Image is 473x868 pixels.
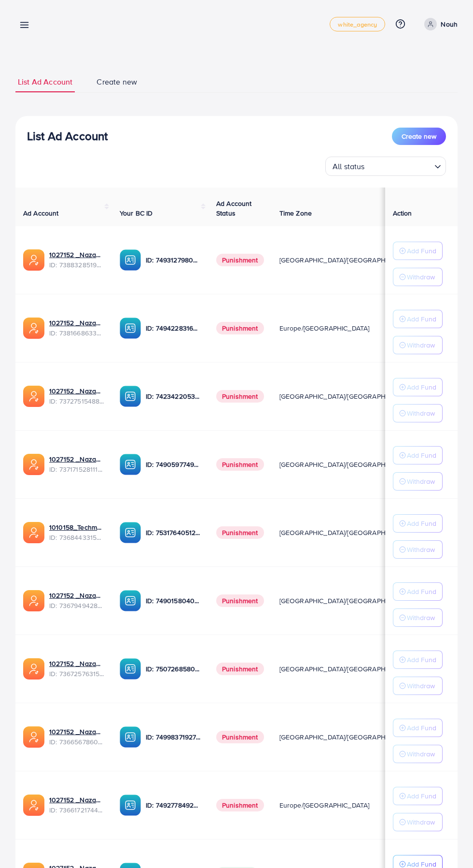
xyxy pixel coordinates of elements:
[49,659,104,668] a: 1027152 _Nazaagency_016
[216,322,264,334] span: Punishment
[49,396,104,406] span: ID: 7372751548805726224
[49,591,104,600] a: 1027152 _Nazaagency_003
[216,663,264,675] span: Punishment
[279,323,370,333] span: Europe/[GEOGRAPHIC_DATA]
[49,591,104,610] div: <span class='underline'>1027152 _Nazaagency_003</span></br>7367949428067450896
[146,527,201,538] p: ID: 7531764051207716871
[393,745,443,763] button: Withdraw
[146,391,201,402] p: ID: 7423422053648285697
[49,328,104,338] span: ID: 7381668633665093648
[49,454,104,474] div: <span class='underline'>1027152 _Nazaagency_04</span></br>7371715281112170513
[23,249,44,271] img: ic-ads-acc.e4c84228.svg
[146,799,201,811] p: ID: 7492778492849930241
[216,254,264,266] span: Punishment
[216,594,264,607] span: Punishment
[393,446,443,464] button: Add Fund
[279,664,414,674] span: [GEOGRAPHIC_DATA]/[GEOGRAPHIC_DATA]
[49,601,104,610] span: ID: 7367949428067450896
[407,790,436,802] p: Add Fund
[393,813,443,831] button: Withdraw
[393,651,443,669] button: Add Fund
[393,582,443,601] button: Add Fund
[393,242,443,260] button: Add Fund
[216,799,264,811] span: Punishment
[393,310,443,328] button: Add Fund
[120,590,141,611] img: ic-ba-acc.ded83a64.svg
[120,386,141,407] img: ic-ba-acc.ded83a64.svg
[23,386,44,407] img: ic-ads-acc.e4c84228.svg
[23,658,44,680] img: ic-ads-acc.e4c84228.svg
[279,528,414,537] span: [GEOGRAPHIC_DATA]/[GEOGRAPHIC_DATA]
[407,680,435,692] p: Withdraw
[331,159,367,174] span: All status
[393,404,443,422] button: Withdraw
[146,254,201,266] p: ID: 7493127980932333584
[23,726,44,748] img: ic-ads-acc.e4c84228.svg
[393,378,443,396] button: Add Fund
[279,460,414,469] span: [GEOGRAPHIC_DATA]/[GEOGRAPHIC_DATA]
[279,208,312,218] span: Time Zone
[393,472,443,491] button: Withdraw
[49,795,104,815] div: <span class='underline'>1027152 _Nazaagency_018</span></br>7366172174454882305
[120,658,141,680] img: ic-ba-acc.ded83a64.svg
[49,737,104,747] span: ID: 7366567860828749825
[23,522,44,543] img: ic-ads-acc.e4c84228.svg
[120,726,141,748] img: ic-ba-acc.ded83a64.svg
[407,339,435,351] p: Withdraw
[407,518,436,529] p: Add Fund
[407,476,435,487] p: Withdraw
[49,727,104,737] a: 1027152 _Nazaagency_0051
[49,454,104,464] a: 1027152 _Nazaagency_04
[146,322,201,334] p: ID: 7494228316518858759
[407,816,435,828] p: Withdraw
[49,522,104,532] a: 1010158_Techmanistan pk acc_1715599413927
[393,787,443,805] button: Add Fund
[23,454,44,475] img: ic-ads-acc.e4c84228.svg
[49,250,104,260] a: 1027152 _Nazaagency_019
[49,522,104,542] div: <span class='underline'>1010158_Techmanistan pk acc_1715599413927</span></br>7368443315504726017
[216,731,264,743] span: Punishment
[407,654,436,665] p: Add Fund
[23,590,44,611] img: ic-ads-acc.e4c84228.svg
[146,459,201,470] p: ID: 7490597749134508040
[216,458,264,471] span: Punishment
[216,526,264,539] span: Punishment
[49,795,104,805] a: 1027152 _Nazaagency_018
[23,208,59,218] span: Ad Account
[120,318,141,339] img: ic-ba-acc.ded83a64.svg
[23,795,44,816] img: ic-ads-acc.e4c84228.svg
[146,595,201,607] p: ID: 7490158040596217873
[49,805,104,815] span: ID: 7366172174454882305
[146,663,201,675] p: ID: 7507268580682137618
[49,260,104,270] span: ID: 7388328519014645761
[338,21,377,28] span: white_agency
[120,208,153,218] span: Your BC ID
[49,250,104,270] div: <span class='underline'>1027152 _Nazaagency_019</span></br>7388328519014645761
[49,386,104,396] a: 1027152 _Nazaagency_007
[402,131,436,141] span: Create new
[146,731,201,743] p: ID: 7499837192777400321
[441,18,458,30] p: Nouh
[407,245,436,257] p: Add Fund
[407,586,436,597] p: Add Fund
[49,533,104,542] span: ID: 7368443315504726017
[330,17,385,31] a: white_agency
[407,313,436,325] p: Add Fund
[23,318,44,339] img: ic-ads-acc.e4c84228.svg
[49,727,104,747] div: <span class='underline'>1027152 _Nazaagency_0051</span></br>7366567860828749825
[393,514,443,533] button: Add Fund
[216,199,252,218] span: Ad Account Status
[407,271,435,283] p: Withdraw
[325,157,446,176] div: Search for option
[407,381,436,393] p: Add Fund
[407,612,435,623] p: Withdraw
[407,544,435,555] p: Withdraw
[393,268,443,286] button: Withdraw
[392,128,446,145] button: Create new
[279,800,370,810] span: Europe/[GEOGRAPHIC_DATA]
[407,722,436,734] p: Add Fund
[393,336,443,354] button: Withdraw
[393,208,412,218] span: Action
[18,76,72,87] span: List Ad Account
[49,669,104,679] span: ID: 7367257631523782657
